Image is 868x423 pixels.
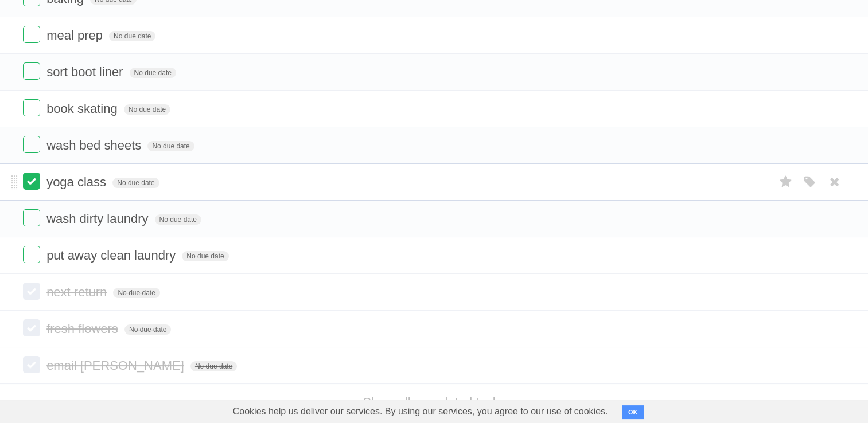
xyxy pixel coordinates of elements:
label: Done [23,173,40,190]
label: Done [23,62,40,80]
span: No due date [124,324,171,335]
label: Done [23,26,40,43]
span: No due date [113,288,159,298]
a: Show all completed tasks [363,395,505,409]
span: next return [46,285,110,299]
label: Done [23,246,40,263]
label: Done [23,209,40,226]
label: Done [23,283,40,300]
span: fresh flowers [46,322,121,336]
label: Done [23,136,40,153]
span: No due date [190,361,237,371]
label: Done [23,356,40,373]
span: put away clean laundry [46,248,178,263]
span: meal prep [46,28,106,42]
span: No due date [124,104,170,115]
span: No due date [112,178,159,188]
span: email [PERSON_NAME] [46,358,187,373]
span: yoga class [46,175,109,189]
span: Cookies help us deliver our services. By using our services, you agree to our use of cookies. [221,400,620,423]
label: Done [23,319,40,336]
label: Done [23,99,40,116]
span: book skating [46,101,120,116]
span: sort boot liner [46,65,126,79]
span: No due date [147,141,194,151]
span: No due date [182,251,228,261]
button: OK [622,405,644,419]
span: No due date [130,68,176,78]
span: No due date [109,31,155,41]
span: No due date [155,214,201,225]
span: wash dirty laundry [46,211,151,226]
label: Star task [775,173,797,191]
span: wash bed sheets [46,138,144,152]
